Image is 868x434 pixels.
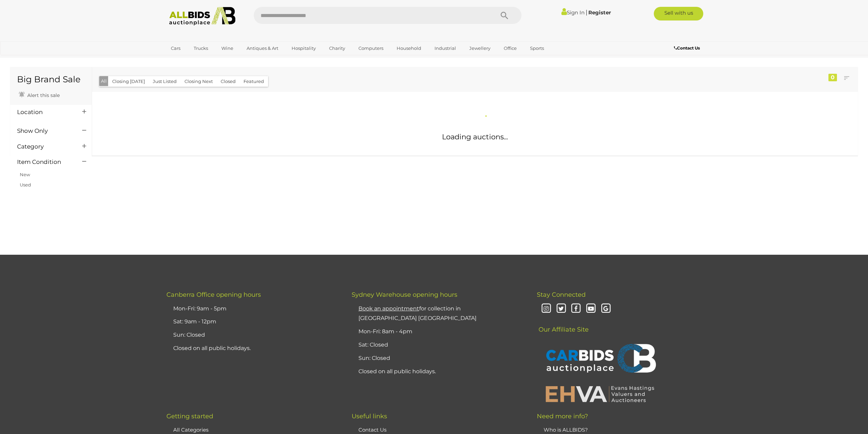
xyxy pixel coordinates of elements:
span: Sydney Warehouse opening hours [352,291,457,298]
img: EHVA | Evans Hastings Valuers and Auctioneers [542,385,658,403]
a: Contact Us [358,426,386,433]
i: Youtube [585,303,597,315]
li: Mon-Fri: 9am - 5pm [172,302,335,316]
img: Allbids.com.au [165,7,239,26]
a: Trucks [189,43,212,54]
span: Canberra Office opening hours [166,291,261,298]
i: Google [600,303,612,315]
a: Jewellery [465,43,495,54]
h4: Category [17,143,72,150]
a: Contact Us [674,44,702,52]
span: Stay Connected [537,291,586,298]
button: Closing [DATE] [108,76,149,87]
button: All [99,76,108,86]
a: Hospitality [287,43,320,54]
li: Sun: Closed [172,328,335,342]
span: | [586,9,587,16]
i: Instagram [540,303,552,315]
img: CARBIDS Auctionplace [542,337,658,382]
h4: Item Condition [17,159,72,165]
h4: Location [17,109,72,115]
a: All Categories [173,426,208,433]
a: Who is ALLBIDS? [544,426,588,433]
h4: Show Only [17,128,72,134]
button: Featured [239,76,268,87]
u: Book an appointment [358,305,419,312]
span: Useful links [352,412,387,420]
a: Sports [526,43,548,54]
a: Office [499,43,521,54]
li: Sun: Closed [357,352,520,365]
button: Search [487,7,521,24]
span: Our Affiliate Site [537,316,589,333]
a: Alert this sale [17,89,61,100]
a: Sell with us [654,7,703,20]
a: Wine [217,43,238,54]
a: Sign In [561,9,585,16]
li: Sat: Closed [357,338,520,352]
a: Antiques & Art [242,43,283,54]
a: Computers [354,43,388,54]
button: Closing Next [180,76,217,87]
a: Household [392,43,426,54]
span: Need more info? [537,412,588,420]
i: Facebook [570,303,582,315]
a: Used [20,182,31,187]
a: Book an appointmentfor collection in [GEOGRAPHIC_DATA] [GEOGRAPHIC_DATA] [358,305,476,322]
button: Just Listed [149,76,181,87]
a: New [20,172,30,177]
button: Closed [217,76,240,87]
span: Getting started [166,412,213,420]
a: Industrial [430,43,460,54]
li: Mon-Fri: 8am - 4pm [357,325,520,338]
a: [GEOGRAPHIC_DATA] [166,54,224,65]
span: Alert this sale [26,92,60,98]
li: Closed on all public holidays. [357,365,520,378]
i: Twitter [555,303,567,315]
span: Loading auctions... [442,132,508,141]
li: Sat: 9am - 12pm [172,315,335,328]
li: Closed on all public holidays. [172,342,335,355]
a: Register [588,9,611,16]
h1: Big Brand Sale [17,75,85,84]
a: Cars [166,43,185,54]
b: Contact Us [674,45,700,51]
div: 0 [828,74,837,81]
a: Charity [325,43,350,54]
